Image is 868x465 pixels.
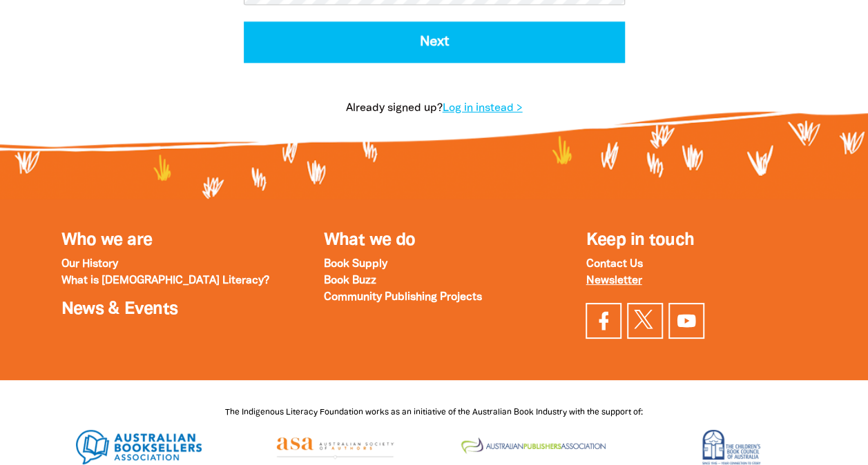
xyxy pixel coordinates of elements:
span: Keep in touch [586,232,694,248]
a: Visit our facebook page [586,303,621,339]
a: News & Events [61,301,178,317]
a: Find us on Twitter [627,303,663,339]
a: Newsletter [586,276,642,286]
a: What we do [323,232,415,248]
p: Already signed up? [227,100,642,117]
a: What is [DEMOGRAPHIC_DATA] Literacy? [61,276,269,286]
a: Find us on YouTube [668,303,704,339]
span: The Indigenous Literacy Foundation works as an initiative of the Australian Book Industry with th... [225,408,643,416]
button: Next [244,21,625,63]
a: Our History [61,259,118,269]
a: Who we are [61,232,153,248]
a: Contact Us [586,259,642,269]
a: Community Publishing Projects [323,293,481,302]
a: Book Buzz [323,276,376,286]
a: Book Supply [323,259,387,269]
a: Log in instead > [443,103,523,113]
